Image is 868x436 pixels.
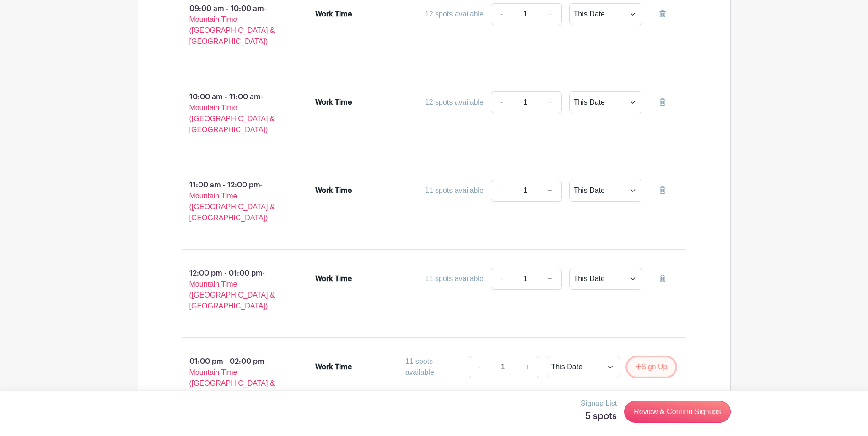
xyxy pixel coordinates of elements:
[315,97,352,108] div: Work Time
[167,352,301,404] p: 01:00 pm - 02:00 pm
[425,9,484,20] div: 12 spots available
[315,185,352,196] div: Work Time
[624,401,730,423] a: Review & Confirm Signups
[516,356,539,378] a: +
[491,180,512,202] a: -
[425,185,484,196] div: 11 spots available
[539,268,561,290] a: +
[315,273,352,284] div: Work Time
[491,91,512,113] a: -
[315,9,352,20] div: Work Time
[405,356,461,378] div: 11 spots available
[425,273,484,284] div: 11 spots available
[167,88,301,139] p: 10:00 am - 11:00 am
[425,97,484,108] div: 12 spots available
[491,268,512,290] a: -
[539,91,561,113] a: +
[315,362,352,372] div: Work Time
[539,3,561,25] a: +
[491,3,512,25] a: -
[469,356,490,378] a: -
[167,264,301,315] p: 12:00 pm - 01:00 pm
[581,411,617,422] h5: 5 spots
[627,357,675,377] button: Sign Up
[539,180,561,202] a: +
[167,176,301,227] p: 11:00 am - 12:00 pm
[581,398,617,409] p: Signup List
